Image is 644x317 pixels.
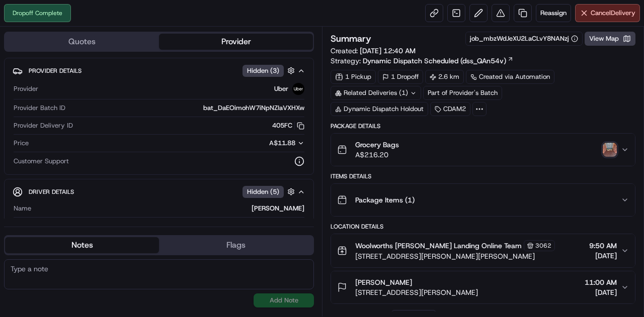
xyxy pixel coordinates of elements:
div: Strategy: [331,56,514,66]
span: Provider [14,84,38,93]
button: Notes [5,237,159,253]
button: Driver DetailsHidden (5) [13,183,305,200]
button: Reassign [536,4,571,22]
button: CancelDelivery [575,4,640,22]
span: Price [14,139,29,148]
div: CDAM2 [430,102,470,116]
button: Woolworths [PERSON_NAME] Landing Online Team3062[STREET_ADDRESS][PERSON_NAME][PERSON_NAME]9:50 AM... [331,234,635,267]
div: Items Details [331,172,635,180]
span: Package Items ( 1 ) [355,195,415,205]
span: Hidden ( 3 ) [247,66,279,75]
div: Related Deliveries (1) [331,86,421,100]
span: 3062 [535,242,551,250]
button: [PERSON_NAME][STREET_ADDRESS][PERSON_NAME]11:00 AM[DATE] [331,271,635,303]
h3: Summary [331,34,371,43]
span: Cancel Delivery [591,9,635,18]
span: A$216.20 [355,150,399,160]
button: 405FC [272,121,304,130]
span: 11:00 AM [585,277,617,287]
span: [PERSON_NAME] [355,277,412,287]
a: Dynamic Dispatch Scheduled (dss_QAn54v) [363,56,514,66]
span: [STREET_ADDRESS][PERSON_NAME] [355,287,478,297]
a: Created via Automation [466,70,554,84]
span: Customer Support [14,157,69,166]
span: Provider Batch ID [14,103,65,113]
img: uber-new-logo.jpeg [292,83,304,95]
span: [DATE] 12:40 AM [360,46,416,55]
div: 1 Dropoff [378,70,423,84]
button: View Map [585,32,635,46]
span: Driver Details [29,188,74,196]
button: Hidden (5) [243,185,297,198]
span: Provider Delivery ID [14,121,73,130]
span: Created: [331,46,416,56]
div: [PERSON_NAME] [35,204,304,213]
span: [STREET_ADDRESS][PERSON_NAME][PERSON_NAME] [355,251,555,261]
button: Provider DetailsHidden (3) [13,62,305,79]
div: Location Details [331,223,635,231]
button: Quotes [5,34,159,50]
div: Dynamic Dispatch Holdout [331,102,428,116]
div: 1 Pickup [331,70,376,84]
span: Hidden ( 5 ) [247,187,279,196]
span: bat_DaEOimohW7iNpNZIaVXHXw [203,103,304,113]
button: Package Items (1) [331,184,635,216]
button: Flags [159,237,313,253]
span: Provider Details [29,67,82,75]
button: Grocery BagsA$216.20photo_proof_of_delivery image [331,134,635,166]
button: A$11.88 [216,139,304,148]
span: 9:50 AM [589,241,617,251]
button: Hidden (3) [243,64,297,77]
span: Dynamic Dispatch Scheduled (dss_QAn54v) [363,56,506,66]
span: Grocery Bags [355,140,399,150]
div: Package Details [331,122,635,130]
span: Name [14,204,31,213]
img: photo_proof_of_delivery image [603,143,617,157]
div: 2.6 km [425,70,464,84]
span: Uber [274,84,288,93]
span: Woolworths [PERSON_NAME] Landing Online Team [355,241,522,251]
button: job_mbzWdJeXU2LaCLvY8NANzj [470,34,578,43]
span: [DATE] [589,251,617,261]
span: [DATE] [585,287,617,297]
button: Provider [159,34,313,50]
span: A$11.88 [269,139,295,147]
span: Reassign [540,9,567,18]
